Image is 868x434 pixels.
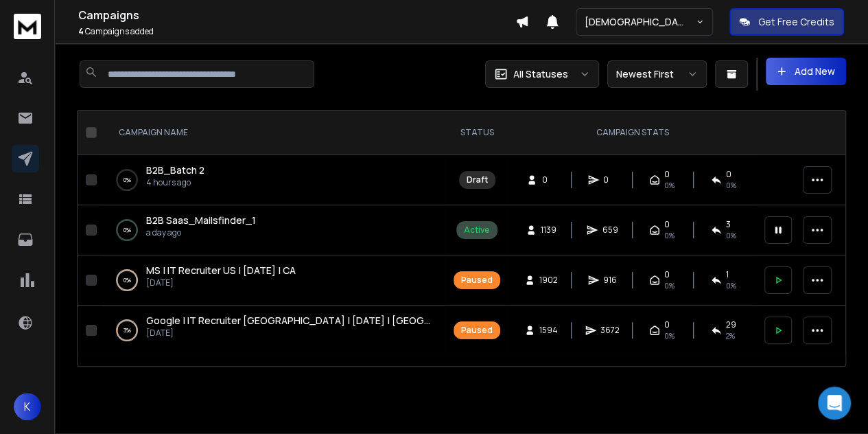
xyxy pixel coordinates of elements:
span: 3 [726,219,731,230]
button: K [14,393,41,420]
h1: Campaigns [78,7,515,23]
span: 0% [664,180,675,191]
td: 3%Google | IT Recruiter [GEOGRAPHIC_DATA] | [DATE] | [GEOGRAPHIC_DATA][DATE] [102,306,445,356]
span: 0% [726,180,736,191]
span: 1 [726,269,729,280]
span: 0% [664,280,675,291]
div: Paused [461,275,493,286]
p: [DATE] [146,277,296,288]
span: 29 [726,319,736,330]
span: 3672 [600,325,620,336]
img: logo [14,14,41,39]
p: Get Free Credits [758,15,834,29]
span: 0 [726,169,731,180]
a: B2B Saas_Mailsfinder_1 [146,214,256,227]
button: Add New [766,58,846,85]
p: 0 % [124,273,131,287]
span: B2B Saas_Mailsfinder_1 [146,214,256,227]
p: All Statuses [513,67,568,81]
span: 1594 [539,325,558,336]
span: 0 % [726,280,736,291]
button: Newest First [607,60,707,88]
td: 0%B2B_Batch 24 hours ago [102,155,445,205]
span: 0 [603,174,617,185]
span: 0 [664,269,670,280]
div: Open Intercom Messenger [818,387,851,420]
span: 0 % [726,230,736,241]
p: 3 % [124,323,131,337]
a: B2B_Batch 2 [146,163,204,177]
p: [DATE] [146,328,432,339]
p: 4 hours ago [146,177,204,188]
div: Active [464,225,490,236]
th: STATUS [445,111,508,155]
td: 0%B2B Saas_Mailsfinder_1a day ago [102,205,445,255]
a: MS | IT Recruiter US | [DATE] | CA [146,264,296,277]
span: 0 [664,319,670,330]
span: 4 [78,25,84,37]
span: 0 [664,169,670,180]
th: CAMPAIGN NAME [102,111,445,155]
span: 0 [541,174,555,185]
p: 0 % [124,223,131,237]
p: a day ago [146,227,256,238]
p: [DEMOGRAPHIC_DATA] <> Harsh SSA [585,15,696,29]
span: 1902 [539,275,558,286]
p: Campaigns added [78,26,515,37]
span: 2 % [726,330,735,341]
span: 0 [664,219,670,230]
div: Paused [461,325,493,336]
th: CAMPAIGN STATS [508,111,756,155]
span: 0% [664,330,675,341]
p: 0 % [124,173,131,187]
button: Get Free Credits [729,8,844,36]
span: 659 [602,225,618,236]
span: 1139 [541,225,556,236]
td: 0%MS | IT Recruiter US | [DATE] | CA[DATE] [102,255,445,306]
span: 0% [664,230,675,241]
a: Google | IT Recruiter [GEOGRAPHIC_DATA] | [DATE] | [GEOGRAPHIC_DATA] [146,314,432,328]
span: 916 [603,275,617,286]
span: Google | IT Recruiter [GEOGRAPHIC_DATA] | [DATE] | [GEOGRAPHIC_DATA] [146,314,494,327]
div: Draft [467,174,488,185]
